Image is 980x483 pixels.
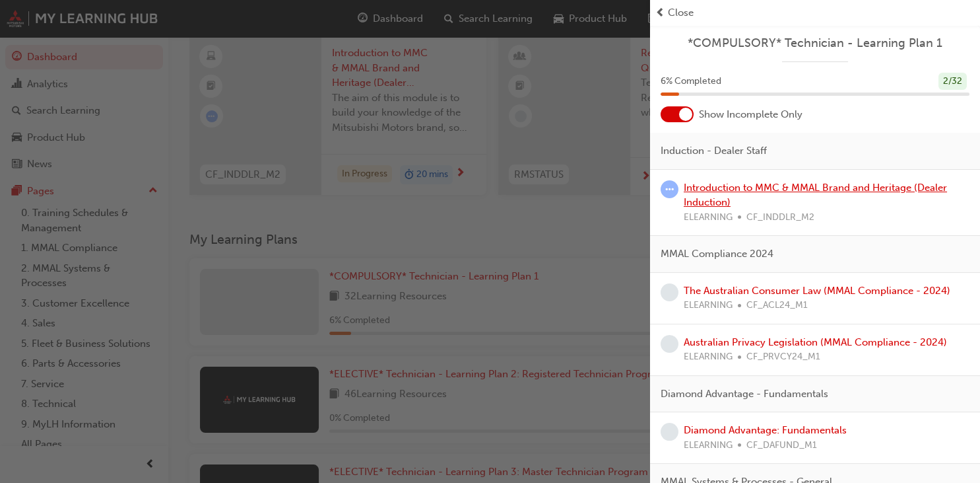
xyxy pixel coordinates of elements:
a: Australian Privacy Legislation (MMAL Compliance - 2024) [684,336,947,348]
a: The Australian Consumer Law (MMAL Compliance - 2024) [684,285,950,297]
a: Diamond Advantage: Fundamentals [684,424,847,436]
a: Introduction to MMC & MMAL Brand and Heritage (Dealer Induction) [684,182,947,209]
span: CF_DAFUND_M1 [746,438,817,453]
span: MMAL Compliance 2024 [661,246,773,262]
span: Induction - Dealer Staff [661,143,767,159]
span: CF_INDDLR_M2 [746,210,814,225]
span: CF_PRVCY24_M1 [746,350,820,365]
button: prev-iconClose [655,5,975,20]
span: learningRecordVerb_NONE-icon [661,423,678,441]
span: learningRecordVerb_ATTEMPT-icon [661,180,678,198]
span: Show Incomplete Only [699,107,802,122]
span: 6 % Completed [661,74,721,89]
span: CF_ACL24_M1 [746,298,808,313]
span: prev-icon [655,5,665,20]
span: ELEARNING [684,210,733,225]
a: *COMPULSORY* Technician - Learning Plan 1 [661,36,969,51]
span: ELEARNING [684,298,733,313]
div: 2 / 32 [938,73,967,91]
span: ELEARNING [684,438,733,453]
span: learningRecordVerb_NONE-icon [661,283,678,301]
span: Close [668,5,694,20]
span: ELEARNING [684,350,733,365]
span: learningRecordVerb_NONE-icon [661,335,678,353]
span: Diamond Advantage - Fundamentals [661,387,828,402]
